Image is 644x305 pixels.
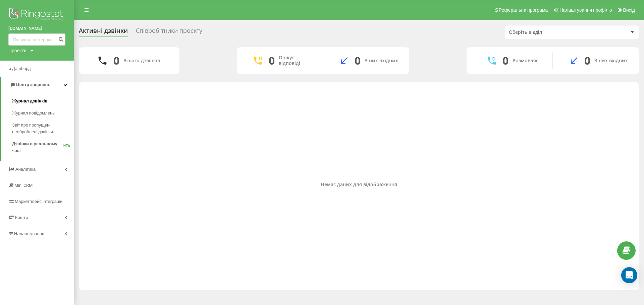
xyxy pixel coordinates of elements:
div: Активні дзвінки [79,27,128,37]
div: Всього дзвінків [123,58,160,64]
span: Вихід [623,7,635,13]
a: Журнал повідомлень [12,107,74,119]
div: Розмовляє [513,58,538,64]
div: Очікує відповіді [279,55,313,66]
span: Налаштування [14,231,44,236]
div: Немає даних для відображення [84,182,634,187]
span: Аналiтика [15,167,36,172]
span: Журнал дзвінків [12,98,48,104]
div: Проекти [8,47,26,54]
a: Звіт про пропущені необроблені дзвінки [12,119,74,138]
span: Реферальна програма [499,7,548,13]
span: Маркетплейс інтеграцій [15,199,63,204]
a: Дзвінки в реальному часіNEW [12,138,74,157]
div: З них вхідних [365,58,398,64]
div: 0 [113,54,119,67]
a: Журнал дзвінків [12,95,74,107]
span: Налаштування профілю [559,7,612,13]
input: Пошук за номером [8,33,65,46]
span: Дашборд [12,66,31,71]
div: 0 [355,54,361,67]
span: Журнал повідомлень [12,110,55,117]
div: 0 [584,54,590,67]
a: [DOMAIN_NAME] [8,25,65,32]
div: З них вхідних [594,58,628,64]
span: Кошти [15,215,28,220]
div: 0 [502,54,508,67]
a: Центр звернень [1,77,74,93]
div: 0 [269,54,275,67]
span: Mini CRM [14,183,33,188]
span: Звіт про пропущені необроблені дзвінки [12,122,70,135]
img: Ringostat logo [8,7,65,23]
span: Центр звернень [16,82,50,87]
span: Дзвінки в реальному часі [12,141,63,154]
div: Open Intercom Messenger [621,267,637,283]
div: Оберіть відділ [509,29,589,35]
div: Співробітники проєкту [136,27,202,37]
